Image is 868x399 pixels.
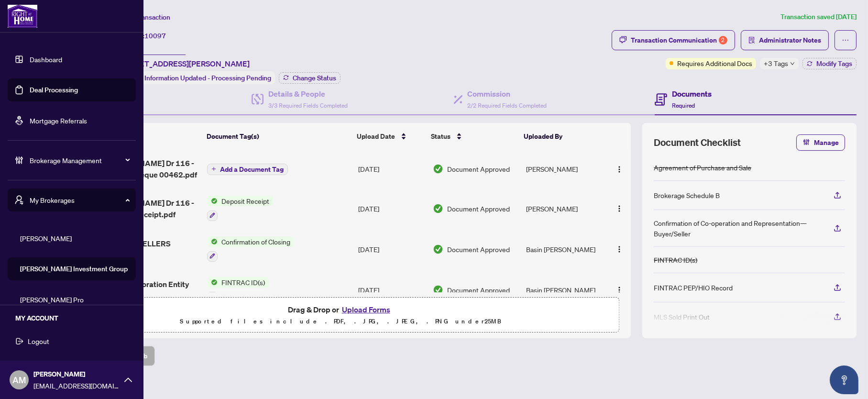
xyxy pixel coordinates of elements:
span: Confirmation of Closing [218,236,294,247]
img: Logo [615,286,623,294]
a: Dashboard [30,55,62,64]
span: Document Approved [447,244,510,255]
button: Logo [612,282,627,298]
button: Logo [612,242,627,257]
span: ellipsis [842,36,849,44]
div: Confirmation of Co-operation and Representation—Buyer/Seller [654,218,822,239]
td: Basin [PERSON_NAME] [522,229,604,269]
span: plus [211,166,216,171]
span: Document Approved [447,164,510,174]
img: Document Status [433,164,443,174]
span: Add a Document Tag [220,166,284,173]
button: Logo [612,201,627,216]
span: Brokerage Management [30,155,129,166]
button: Upload Forms [339,303,393,316]
button: Transaction Communication2 [612,30,735,50]
span: Requires Additional Docs [677,58,752,68]
td: [DATE] [354,188,429,229]
button: Add a Document Tag [207,164,288,175]
img: Status Icon [207,277,218,288]
span: [STREET_ADDRESS][PERSON_NAME] [119,58,250,69]
span: +3 Tags [764,58,788,69]
span: solution [748,37,755,44]
td: [DATE] [354,269,429,310]
span: Document Approved [447,203,510,214]
span: [PERSON_NAME] [20,233,129,244]
span: 2/2 Required Fields Completed [468,102,547,109]
span: AM [12,373,26,387]
span: [PERSON_NAME] [33,369,120,379]
img: Logo [615,205,623,212]
button: Logout [8,331,136,351]
div: Status: [119,71,275,84]
span: Document Approved [447,285,510,295]
span: FINTRAC ID(s) [218,277,269,288]
div: FINTRAC ID(s) [654,255,697,265]
span: [PERSON_NAME] Pro [20,294,129,305]
td: [PERSON_NAME] [522,150,604,188]
button: Status IconDeposit Receipt [207,196,273,221]
h4: Details & People [268,88,348,100]
img: Status Icon [207,236,218,247]
div: 2 [719,36,727,44]
span: Change Status [293,75,336,81]
img: Status Icon [207,196,218,206]
span: Logout [28,333,49,349]
span: View Transaction [119,13,170,22]
th: Document Tag(s) [203,123,353,150]
span: Modify Tags [816,60,852,67]
span: down [790,61,795,66]
th: Status [427,123,520,150]
h4: Commission [468,88,547,100]
span: My Brokerages [30,195,129,205]
span: Upload Date [357,131,395,142]
img: Document Status [433,285,443,295]
td: [PERSON_NAME] [522,188,604,229]
h4: Documents [672,88,712,100]
span: Status [431,131,450,142]
span: [EMAIL_ADDRESS][DOMAIN_NAME] [33,380,120,391]
td: [DATE] [354,150,429,188]
button: Manage [796,134,845,151]
article: Transaction saved [DATE] [780,11,857,22]
span: Manage [814,135,839,150]
img: Document Status [433,244,443,255]
span: 3/3 Required Fields Completed [268,102,348,109]
div: MLS Sold Print Out [654,311,710,322]
span: Information Updated - Processing Pending [144,74,271,82]
button: Status IconFINTRAC ID(s) [207,277,269,302]
span: Required [672,102,695,109]
span: Administrator Notes [759,33,821,48]
button: Change Status [279,72,341,84]
a: Deal Processing [30,86,78,94]
div: Transaction Communication [631,33,727,48]
button: Administrator Notes [741,30,829,50]
img: Logo [615,166,623,173]
span: 10097 [144,32,166,40]
button: Add a Document Tag [207,163,288,175]
button: Open asap [830,366,858,394]
span: [PERSON_NAME] Investment Group [20,264,129,274]
a: Mortgage Referrals [30,116,87,125]
span: Drag & Drop or [288,303,393,316]
h5: MY ACCOUNT [15,313,136,323]
button: Status IconConfirmation of Closing [207,236,294,262]
span: Document Checklist [654,136,741,149]
th: Upload Date [353,123,427,150]
img: Document Status [433,203,443,214]
button: Logo [612,161,627,177]
img: logo [8,5,37,28]
span: user-switch [14,195,24,205]
td: Basin [PERSON_NAME] [522,269,604,310]
div: FINTRAC PEP/HIO Record [654,282,733,293]
td: [DATE] [354,229,429,269]
div: Agreement of Purchase and Sale [654,162,751,173]
button: Modify Tags [802,58,857,69]
p: Supported files include .PDF, .JPG, .JPEG, .PNG under 25 MB [67,316,613,327]
img: Logo [615,245,623,253]
th: Uploaded By [520,123,602,150]
span: Drag & Drop orUpload FormsSupported files include .PDF, .JPG, .JPEG, .PNG under25MB [62,298,619,333]
div: Brokerage Schedule B [654,190,720,200]
span: Deposit Receipt [218,196,273,206]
